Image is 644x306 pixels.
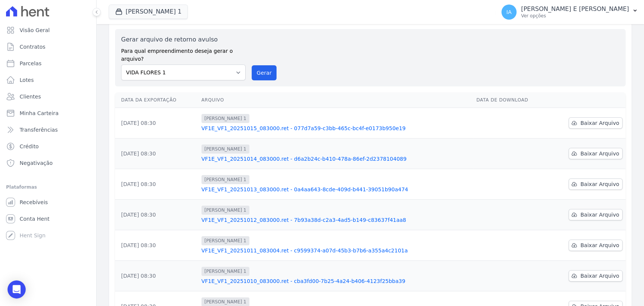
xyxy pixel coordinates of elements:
[115,230,198,261] td: [DATE] 08:30
[8,280,26,298] div: Open Intercom Messenger
[580,119,619,127] span: Baixar Arquivo
[3,72,93,88] a: Lotes
[20,109,58,117] span: Minha Carteira
[121,35,246,44] label: Gerar arquivo de retorno avulso
[569,148,622,159] a: Baixar Arquivo
[20,60,41,67] span: Parcelas
[580,180,619,188] span: Baixar Arquivo
[20,159,53,167] span: Negativação
[201,216,470,224] a: VF1E_VF1_20251012_083000.ret - 7b93a38d-c2a3-4ad5-b149-c83637f41aa8
[3,56,93,71] a: Parcelas
[569,209,622,220] a: Baixar Arquivo
[109,5,188,19] button: [PERSON_NAME] 1
[115,108,198,138] td: [DATE] 08:30
[569,240,622,251] a: Baixar Arquivo
[580,211,619,218] span: Baixar Arquivo
[201,277,470,285] a: VF1E_VF1_20251010_083000.ret - cba3fd00-7b25-4a24-b406-4123f25bba39
[20,198,48,206] span: Recebíveis
[3,39,93,54] a: Contratos
[521,13,629,19] p: Ver opções
[3,23,93,38] a: Visão Geral
[252,65,277,80] button: Gerar
[121,44,246,63] label: Para qual empreendimento deseja gerar o arquivo?
[20,126,58,134] span: Transferências
[569,117,622,129] a: Baixar Arquivo
[580,272,619,280] span: Baixar Arquivo
[201,186,470,193] a: VF1E_VF1_20251013_083000.ret - 0a4aa643-8cde-409d-b441-39051b90a474
[20,93,41,100] span: Clientes
[3,155,93,171] a: Negativação
[115,138,198,169] td: [DATE] 08:30
[201,155,470,163] a: VF1E_VF1_20251014_083000.ret - d6a2b24c-b410-478a-86ef-2d2378104089
[201,145,249,154] span: [PERSON_NAME] 1
[521,5,629,13] p: [PERSON_NAME] E [PERSON_NAME]
[569,178,622,190] a: Baixar Arquivo
[198,92,473,108] th: Arquivo
[115,261,198,291] td: [DATE] 08:30
[201,206,249,215] span: [PERSON_NAME] 1
[473,92,548,108] th: Data de Download
[201,247,470,254] a: VF1E_VF1_20251011_083004.ret - c9599374-a07d-45b3-b7b6-a355a4c2101a
[115,200,198,230] td: [DATE] 08:30
[580,241,619,249] span: Baixar Arquivo
[201,125,470,132] a: VF1E_VF1_20251015_083000.ret - 077d7a59-c3bb-465c-bc4f-e0173b950e19
[495,2,644,23] button: IA [PERSON_NAME] E [PERSON_NAME] Ver opções
[3,211,93,226] a: Conta Hent
[20,76,34,84] span: Lotes
[201,267,249,276] span: [PERSON_NAME] 1
[201,114,249,123] span: [PERSON_NAME] 1
[6,183,90,192] div: Plataformas
[115,92,198,108] th: Data da Exportação
[20,143,39,150] span: Crédito
[580,150,619,157] span: Baixar Arquivo
[201,236,249,245] span: [PERSON_NAME] 1
[20,43,45,51] span: Contratos
[201,175,249,184] span: [PERSON_NAME] 1
[3,89,93,104] a: Clientes
[3,122,93,137] a: Transferências
[3,195,93,210] a: Recebíveis
[20,215,49,223] span: Conta Hent
[20,26,50,34] span: Visão Geral
[569,270,622,281] a: Baixar Arquivo
[3,106,93,121] a: Minha Carteira
[3,139,93,154] a: Crédito
[506,9,512,15] span: IA
[115,169,198,200] td: [DATE] 08:30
